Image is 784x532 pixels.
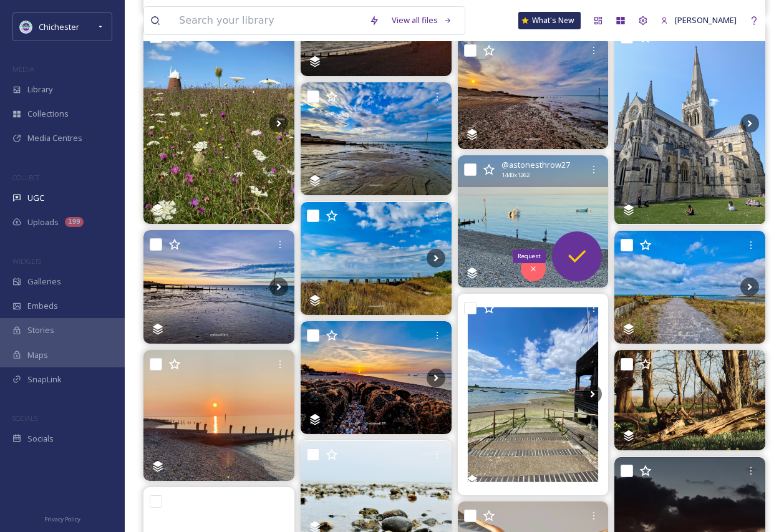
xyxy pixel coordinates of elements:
span: SOCIALS [12,414,37,423]
img: A touch of blue, before the greyness arrived 💙🩵 x . . #lifesabeach #sea #seaside #seasofinstagram... [301,82,452,195]
a: [PERSON_NAME] [654,8,743,32]
input: Search your library [173,7,363,34]
img: A walk up east this morning. Calm and beautifully quiet 🤫 but oh so hot 🔥 🥵 It wasn't just the be... [301,202,452,315]
img: Sunrise over Bognor. #selseybill #eastbeach #sunrise #bognorregis #sussexbythesea #upearly #looki... [143,350,294,481]
img: A year ago today I was here at exactly the same time. I had been woken early to say my dad had ju... [301,321,452,434]
img: Logo_of_Chichester_District_Council.png [20,21,32,33]
span: Uploads [27,216,59,228]
img: A very milky sun early today. Possibly due to the wildfire 🔥 smoke high in the atmosphere from Ca... [458,36,609,149]
span: Library [27,84,52,95]
span: SnapLink [27,374,62,385]
span: Maps [27,349,48,361]
span: 1440 x 1262 [501,171,530,180]
span: Embeds [27,300,58,312]
img: Mood board sea #bosham #sea #bluesky #seaside #love [458,294,609,495]
span: [PERSON_NAME] [675,14,737,26]
span: MEDIA [12,64,34,74]
span: WIDGETS [12,256,41,266]
a: View all files [385,8,458,32]
span: Galleries [27,276,61,288]
img: Beautiful walk to the Halnaker Windmill, Chichester. . . . #halnakerwindmill #halnaker #sussex #c... [143,22,294,224]
img: Perfect evening. #selsey #eveningwalk #lowtide #sussexbythesea #coastalliving☀️ #calmwaters #asto... [458,155,609,288]
span: @ astonesthrow27 [501,159,570,171]
span: Socials [27,433,54,445]
img: A lovely wander round Medmerry before heading back home via West beach. That's the great thing ab... [614,231,765,344]
span: Media Centres [27,132,82,144]
img: Fishbourne, march 2025 [614,350,765,450]
span: UGC [27,192,44,204]
img: #Chichester #ChichesterCathedral #Cathedral #Architecture #Medieval #WestSussex [614,23,765,224]
a: What's New [518,12,581,29]
img: Beautiful skies early today before being covered by a grey blanket of cloud x . . #lifesabeach #s... [143,230,294,343]
span: COLLECT [12,173,39,182]
a: Privacy Policy [44,511,80,526]
div: Request [513,249,546,263]
span: Collections [27,108,69,120]
span: Privacy Policy [44,515,80,523]
div: 199 [65,217,84,227]
span: Chichester [39,21,79,32]
span: Stories [27,324,54,336]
